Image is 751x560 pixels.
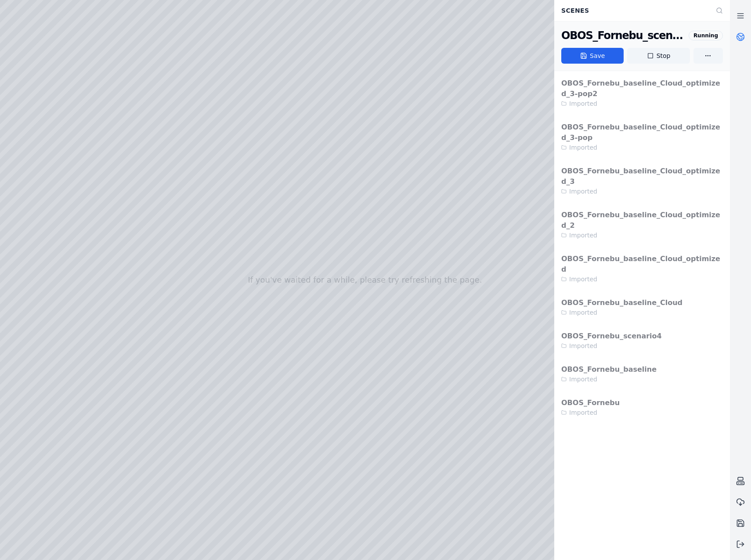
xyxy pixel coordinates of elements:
div: Scenes [556,2,711,19]
div: OBOS_Fornebu_scenario4 [561,29,685,43]
div: Stop or save the current scene before opening another one [554,71,730,424]
div: Running [689,31,723,40]
button: Save [561,48,624,64]
button: Stop [627,48,690,64]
